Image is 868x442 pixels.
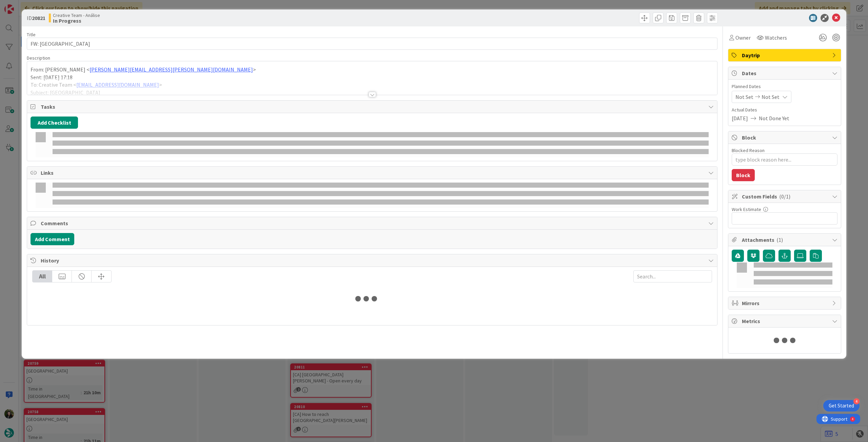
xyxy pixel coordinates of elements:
[742,236,829,244] span: Attachments
[732,169,755,181] button: Block
[31,66,714,73] p: From: [PERSON_NAME] < >
[41,169,705,177] span: Links
[853,398,860,404] div: 4
[41,103,705,111] span: Tasks
[32,15,45,21] b: 20821
[27,55,50,61] span: Description
[735,34,751,42] span: Owner
[732,147,765,153] label: Blocked Reason
[765,34,787,42] span: Watchers
[31,117,78,129] button: Add Checklist
[732,206,761,212] label: Work Estimate
[742,133,829,142] span: Block
[27,14,45,22] span: ID
[823,400,860,412] div: Open Get Started checklist, remaining modules: 4
[31,233,74,245] button: Add Comment
[742,69,829,77] span: Dates
[33,271,52,282] div: All
[31,73,714,81] p: Sent: [DATE] 17:18
[53,18,100,23] b: In Progress
[735,93,753,101] span: Not Set
[762,93,780,101] span: Not Set
[41,256,705,265] span: History
[732,114,748,122] span: [DATE]
[742,192,829,201] span: Custom Fields
[27,31,36,38] label: Title
[27,38,717,50] input: type card name here...
[41,219,705,227] span: Comments
[35,3,37,8] div: 4
[742,51,829,59] span: Daytrip
[732,83,837,90] span: Planned Dates
[14,1,31,9] span: Support
[759,114,789,122] span: Not Done Yet
[53,13,100,18] span: Creative Team - Análise
[742,317,829,325] span: Metrics
[633,270,712,282] input: Search...
[732,106,837,113] span: Actual Dates
[742,299,829,307] span: Mirrors
[776,236,783,243] span: ( 1 )
[90,66,253,73] a: [PERSON_NAME][EMAIL_ADDRESS][PERSON_NAME][DOMAIN_NAME]
[779,193,790,200] span: ( 0/1 )
[829,402,854,409] div: Get Started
